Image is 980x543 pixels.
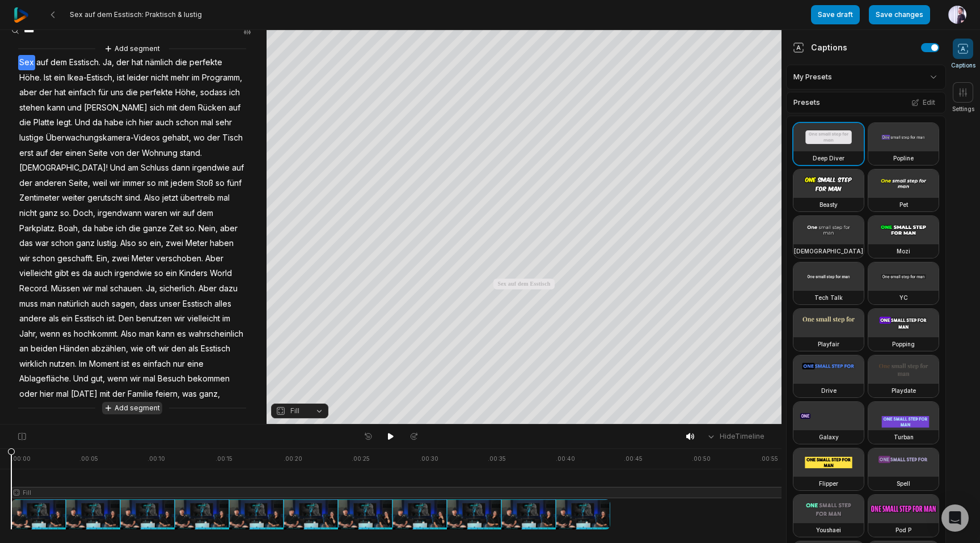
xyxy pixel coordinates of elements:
[75,236,96,251] span: ganz
[191,70,201,86] span: im
[139,85,174,100] span: perfekte
[119,236,137,251] span: Also
[18,251,31,266] span: wir
[115,221,128,236] span: ich
[125,115,138,130] span: ich
[57,221,81,236] span: Boah,
[893,154,914,163] h3: Popline
[951,61,975,70] span: Captions
[892,340,915,349] h3: Popping
[50,236,75,251] span: schon
[126,70,150,86] span: leider
[120,357,130,372] span: ist
[173,311,186,326] span: wir
[226,176,243,191] span: fünf
[109,85,125,100] span: uns
[18,130,45,146] span: lustige
[703,428,768,445] button: HideTimeline
[204,251,225,266] span: Aber
[111,387,126,402] span: der
[818,340,839,349] h3: Playfair
[56,251,95,266] span: geschafft.
[153,266,164,281] span: so
[55,387,70,402] span: mal
[18,115,32,130] span: die
[819,479,838,488] h3: Flipper
[145,281,158,296] span: Ja,
[93,266,113,281] span: auch
[221,311,231,326] span: im
[821,386,837,395] h3: Drive
[201,70,243,86] span: Programm,
[18,266,53,281] span: vielleicht
[219,221,239,236] span: aber
[102,43,162,55] button: Add segment
[43,70,53,86] span: Ist
[155,251,204,266] span: verschoben.
[209,266,233,281] span: World
[91,115,103,130] span: da
[157,341,170,357] span: wir
[18,100,46,116] span: stehen
[35,55,49,70] span: auf
[813,154,844,163] h3: Deep Diver
[18,55,35,70] span: Sex
[66,70,116,86] span: Ikea-Estisch,
[66,100,83,116] span: und
[31,251,56,266] span: schon
[108,176,121,191] span: wir
[18,160,109,176] span: [DEMOGRAPHIC_DATA]!
[49,146,64,161] span: der
[39,387,55,402] span: hier
[195,176,214,191] span: Stoß
[128,221,142,236] span: die
[39,326,61,342] span: wenn
[60,311,74,326] span: ein
[33,176,67,191] span: anderen
[952,82,974,113] button: Settings
[125,146,141,161] span: der
[814,293,843,302] h3: Tech Talk
[124,190,143,206] span: sind.
[138,296,158,312] span: dass
[53,266,70,281] span: gibt
[138,115,154,130] span: hier
[126,387,154,402] span: Familie
[81,221,93,236] span: da
[121,176,146,191] span: immer
[290,406,299,416] span: Fill
[175,115,200,130] span: schon
[793,41,847,53] div: Captions
[135,311,173,326] span: benutzen
[115,55,130,70] span: der
[178,100,197,116] span: dem
[90,371,106,387] span: gut,
[18,387,39,402] span: oder
[70,387,99,402] span: [DATE]
[46,100,66,116] span: kann
[181,296,213,312] span: Esstisch
[897,479,910,488] h3: Spell
[99,387,111,402] span: mit
[53,85,67,100] span: hat
[172,357,186,372] span: nur
[786,65,946,90] div: My Presets
[908,95,939,110] button: Edit
[140,160,170,176] span: Schluss
[951,39,975,70] button: Captions
[109,281,145,296] span: schauen.
[141,146,179,161] span: Wohnung
[70,266,81,281] span: es
[179,146,203,161] span: stand.
[34,236,50,251] span: war
[18,236,34,251] span: das
[157,176,170,191] span: mit
[198,387,221,402] span: ganz,
[103,115,125,130] span: habe
[155,326,176,342] span: kann
[67,176,91,191] span: Seite,
[78,357,88,372] span: Im
[126,160,140,176] span: am
[231,160,245,176] span: auf
[38,85,53,100] span: der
